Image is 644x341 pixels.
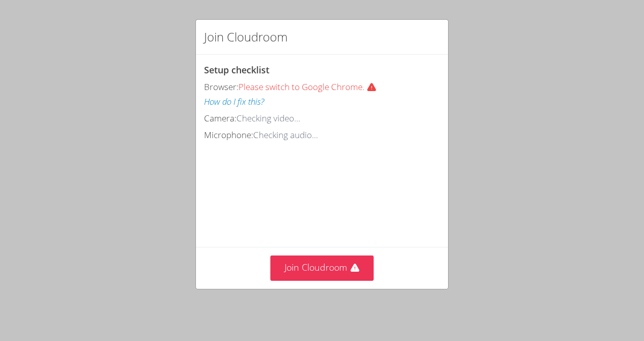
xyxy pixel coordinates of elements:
span: Browser: [204,81,238,93]
button: Join Cloudroom [270,255,374,280]
button: How do I fix this? [204,95,264,109]
span: Camera: [204,112,236,124]
h2: Join Cloudroom [204,28,288,46]
span: Please switch to Google Chrome. [238,81,381,93]
span: Checking audio... [253,129,318,141]
span: Setup checklist [204,64,269,76]
span: Microphone: [204,129,253,141]
span: Checking video... [236,112,300,124]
